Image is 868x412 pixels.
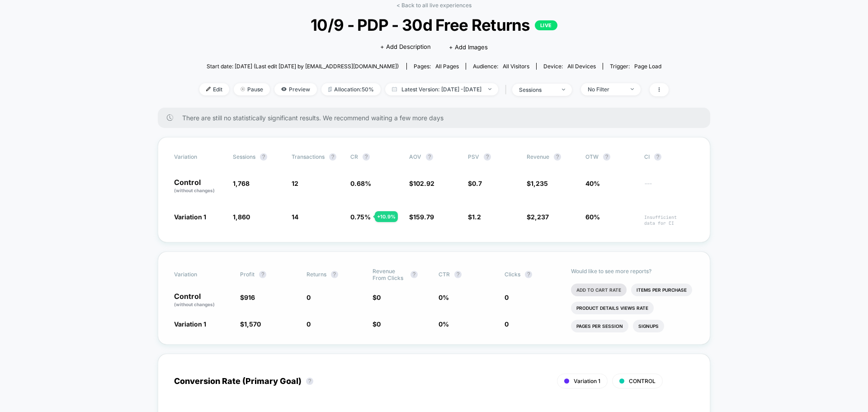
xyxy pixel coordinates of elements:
span: 1,860 [233,213,250,221]
span: Start date: [DATE] (Last edit [DATE] by [EMAIL_ADDRESS][DOMAIN_NAME]) [207,63,399,70]
div: No Filter [588,86,624,93]
button: ? [331,271,338,278]
span: Pause [234,83,270,95]
span: Page Load [634,63,661,70]
button: ? [259,271,266,278]
p: Would like to see more reports? [571,268,694,275]
span: (without changes) [174,188,215,193]
img: edit [206,87,211,91]
span: $ [527,180,548,187]
span: all devices [567,63,596,70]
div: Trigger: [610,63,661,70]
button: ? [484,153,491,161]
span: 102.92 [413,180,434,187]
span: OTW [585,153,635,161]
span: Device: [536,63,603,70]
p: Control [174,293,231,308]
span: 40% [585,180,600,187]
span: Edit [199,83,229,95]
span: Variation [174,153,224,161]
span: 916 [244,294,255,301]
span: 0 [377,294,381,301]
span: Insufficient data for CI [644,214,694,226]
span: CR [350,153,358,160]
span: Clicks [505,271,520,278]
img: rebalance [328,87,332,92]
span: $ [409,213,434,221]
button: ? [410,271,418,278]
span: Revenue [527,153,549,160]
span: Variation [174,268,224,281]
span: all pages [435,63,459,70]
p: Control [174,179,224,194]
span: 0.68 % [350,180,371,187]
img: end [241,87,245,91]
span: All Visitors [503,63,529,70]
span: Transactions [292,153,325,160]
span: There are still no statistically significant results. We recommend waiting a few more days [182,114,692,122]
span: Sessions [233,153,255,160]
span: 0 % [439,294,449,301]
span: CONTROL [629,378,656,384]
img: end [488,88,491,90]
button: ? [554,153,561,161]
button: ? [306,378,313,385]
span: $ [409,180,434,187]
button: ? [654,153,661,161]
li: Items Per Purchase [631,284,692,296]
span: 60% [585,213,600,221]
span: $ [373,320,381,328]
span: $ [468,180,482,187]
span: + Add Description [380,43,431,52]
span: Variation 1 [174,320,206,328]
span: PSV [468,153,479,160]
span: + Add Images [449,43,488,51]
li: Add To Cart Rate [571,284,627,296]
span: $ [240,320,261,328]
span: Variation 1 [174,213,206,221]
span: CTR [439,271,450,278]
span: $ [468,213,481,221]
button: ? [454,271,462,278]
span: 12 [292,180,298,187]
button: ? [260,153,267,161]
div: sessions [519,86,555,93]
span: $ [240,294,255,301]
span: $ [527,213,549,221]
span: 1,235 [531,180,548,187]
span: Latest Version: [DATE] - [DATE] [385,83,498,95]
span: 1.2 [472,213,481,221]
span: Revenue From Clicks [373,268,406,281]
span: 0 [505,294,509,301]
button: ? [426,153,433,161]
span: 0 [377,320,381,328]
span: 0 [505,320,509,328]
span: --- [644,181,694,194]
span: 10/9 - PDP - 30d Free Returns [223,15,645,34]
span: $ [373,294,381,301]
a: < Back to all live experiences [396,2,472,9]
span: 0.75 % [350,213,371,221]
span: Allocation: 50% [321,83,381,95]
span: AOV [409,153,421,160]
span: Preview [274,83,317,95]
span: CI [644,153,694,161]
button: ? [525,271,532,278]
button: ? [329,153,336,161]
button: ? [363,153,370,161]
img: end [562,89,565,90]
img: calendar [392,87,397,91]
span: 14 [292,213,298,221]
li: Product Details Views Rate [571,302,654,314]
span: (without changes) [174,302,215,307]
span: Variation 1 [574,378,600,384]
span: 159.79 [413,213,434,221]
p: LIVE [535,20,557,30]
li: Pages Per Session [571,320,628,332]
span: 2,237 [531,213,549,221]
span: 1,570 [244,320,261,328]
span: 1,768 [233,180,250,187]
button: ? [603,153,610,161]
span: 0.7 [472,180,482,187]
span: 0 [307,294,311,301]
